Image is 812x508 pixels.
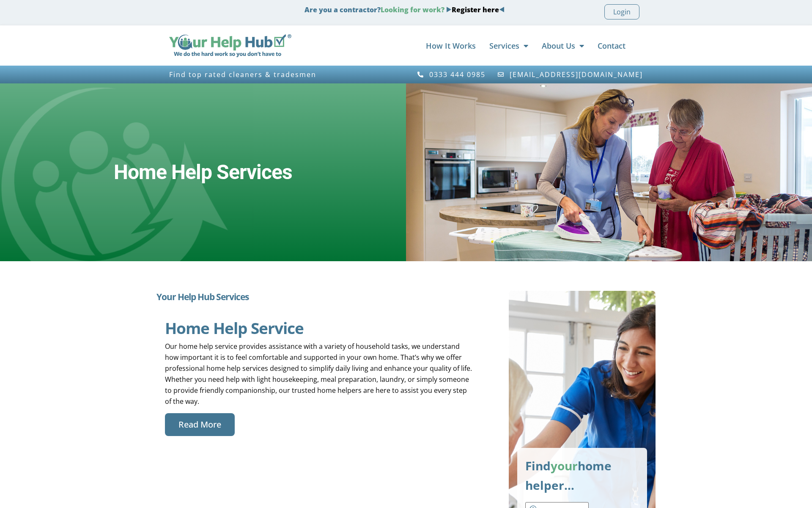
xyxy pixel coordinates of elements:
img: Blue Arrow - Right [446,7,452,12]
p: Our home help service provides assistance with a variety of household tasks, we understand how im... [165,341,475,407]
a: 0333 444 0985 [417,71,486,78]
img: Blue Arrow - Left [499,7,505,12]
h2: Home Help Services [114,160,292,185]
img: Your Help Hub Wide Logo [169,34,291,57]
span: your [551,458,578,474]
a: How It Works [426,37,476,54]
h3: Find top rated cleaners & tradesmen [169,71,402,78]
a: Login [604,4,639,19]
h2: Your Help Hub Services [156,291,483,303]
span: 0333 444 0985 [427,71,486,78]
p: Find home helper… [525,456,639,495]
a: Read More [165,413,235,436]
nav: Menu [300,37,625,54]
span: [EMAIL_ADDRESS][DOMAIN_NAME] [507,71,643,78]
a: [EMAIL_ADDRESS][DOMAIN_NAME] [497,71,643,78]
strong: Are you a contractor? [304,5,505,14]
span: Login [613,6,631,17]
span: Looking for work? [381,5,444,14]
a: Register here [452,5,499,14]
h2: Home Help Service [165,320,475,337]
span: Read More [178,418,221,431]
a: About Us [542,37,584,54]
a: Contact [598,37,625,54]
a: Services [489,37,528,54]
